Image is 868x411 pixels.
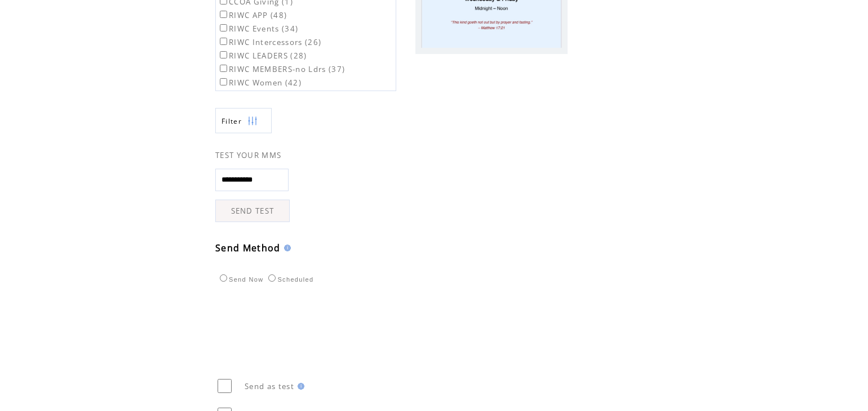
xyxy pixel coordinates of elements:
[218,78,302,88] label: RIWC Women (42)
[218,64,345,74] label: RIWC MEMBERS-no Ldrs (37)
[215,108,272,133] a: Filter
[220,38,227,45] input: RIWC Intercessors (26)
[215,242,281,254] span: Send Method
[294,383,304,390] img: help.gif
[265,276,313,283] label: Scheduled
[247,109,258,134] img: filters.png
[220,78,227,85] input: RIWC Women (42)
[281,245,291,251] img: help.gif
[215,150,281,160] span: TEST YOUR MMS
[220,274,227,282] input: Send Now
[217,276,263,283] label: Send Now
[220,11,227,18] input: RIWC APP (48)
[220,51,227,58] input: RIWC LEADERS (28)
[220,24,227,31] input: RIWC Events (34)
[218,37,321,47] label: RIWC Intercessors (26)
[218,10,287,20] label: RIWC APP (48)
[218,51,307,61] label: RIWC LEADERS (28)
[245,381,294,391] span: Send as test
[222,116,242,126] span: Show filters
[220,65,227,72] input: RIWC MEMBERS-no Ldrs (37)
[268,274,276,282] input: Scheduled
[215,200,290,222] a: SEND TEST
[218,24,298,34] label: RIWC Events (34)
